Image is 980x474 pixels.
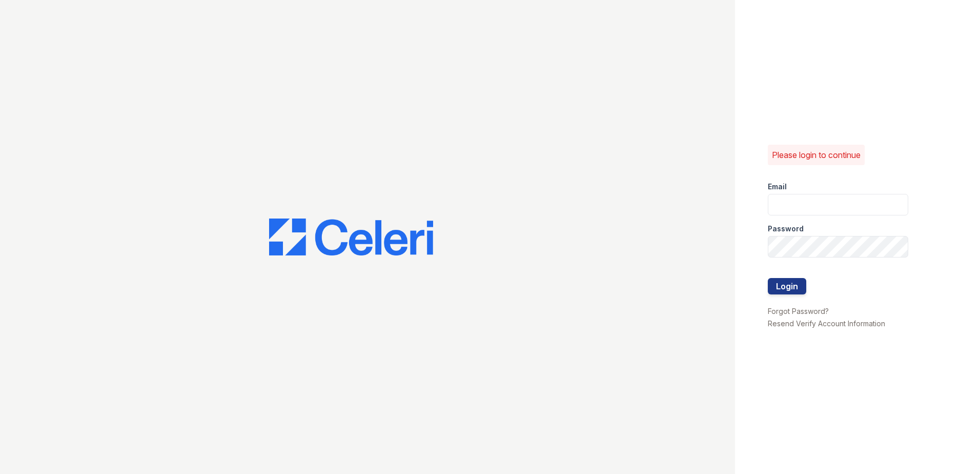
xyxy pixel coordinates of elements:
label: Email [768,182,787,192]
button: Login [768,278,806,294]
label: Password [768,224,804,234]
a: Forgot Password? [768,307,829,315]
p: Please login to continue [772,149,861,161]
img: CE_Logo_Blue-a8612792a0a2168367f1c8372b55b34899dd931a85d93a1a3d3e32e68fde9ad4.png [269,219,433,255]
a: Resend Verify Account Information [768,319,885,328]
